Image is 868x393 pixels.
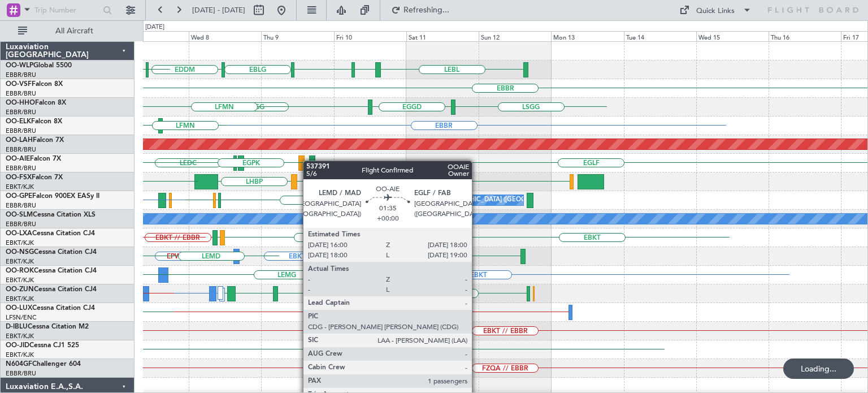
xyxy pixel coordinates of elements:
div: No Crew [GEOGRAPHIC_DATA] ([GEOGRAPHIC_DATA] National) [409,192,598,209]
span: OO-HHO [6,100,35,106]
a: N604GFChallenger 604 [6,361,81,368]
a: LFSN/ENC [6,313,37,322]
span: OO-WLP [6,62,33,69]
a: EBKT/KJK [6,239,34,247]
a: OO-ZUNCessna Citation CJ4 [6,286,97,293]
a: EBBR/BRU [6,220,36,228]
span: OO-FSX [6,174,32,181]
div: Tue 7 [116,31,189,41]
div: Quick Links [696,6,735,17]
a: EBBR/BRU [6,201,36,210]
div: Wed 8 [189,31,261,41]
div: Sat 11 [406,31,479,41]
a: OO-HHOFalcon 8X [6,100,66,106]
span: OO-LAH [6,137,33,144]
a: EBKT/KJK [6,183,34,191]
span: OO-LXA [6,230,32,237]
a: OO-LAHFalcon 7X [6,137,64,144]
div: Loading... [783,359,854,379]
a: OO-LUXCessna Citation CJ4 [6,305,95,312]
a: EBKT/KJK [6,257,34,266]
div: Thu 16 [769,31,841,41]
a: OO-JIDCessna CJ1 525 [6,342,79,349]
a: EBBR/BRU [6,89,36,98]
div: Mon 13 [551,31,623,41]
a: EBBR/BRU [6,164,36,172]
span: OO-NSG [6,249,34,256]
a: EBBR/BRU [6,127,36,135]
a: OO-AIEFalcon 7X [6,156,61,162]
a: OO-ELKFalcon 8X [6,118,62,125]
div: Thu 9 [261,31,333,41]
a: OO-FSXFalcon 7X [6,174,63,181]
a: EBBR/BRU [6,145,36,154]
span: D-IBLU [6,323,28,330]
span: Refreshing... [403,6,450,14]
a: EBKT/KJK [6,276,34,284]
span: OO-ROK [6,267,34,274]
a: D-IBLUCessna Citation M2 [6,323,89,330]
span: All Aircraft [29,27,119,35]
div: Fri 10 [334,31,406,41]
span: OO-ZUN [6,286,34,293]
span: OO-VSF [6,81,32,88]
a: EBBR/BRU [6,369,36,378]
span: [DATE] - [DATE] [192,5,245,15]
div: Wed 15 [696,31,769,41]
a: EBBR/BRU [6,71,36,79]
span: OO-ELK [6,118,31,125]
input: Trip Number [34,2,99,19]
a: OO-LXACessna Citation CJ4 [6,230,95,237]
a: OO-WLPGlobal 5500 [6,62,72,69]
div: [DATE] [145,23,164,32]
a: OO-VSFFalcon 8X [6,81,63,88]
button: All Aircraft [12,22,123,40]
a: OO-GPEFalcon 900EX EASy II [6,193,99,200]
span: OO-JID [6,342,29,349]
span: OO-GPE [6,193,32,200]
button: Refreshing... [386,1,454,19]
a: OO-ROKCessna Citation CJ4 [6,267,97,274]
button: Quick Links [674,1,757,19]
div: Sun 12 [479,31,551,41]
a: OO-SLMCessna Citation XLS [6,211,96,218]
a: EBKT/KJK [6,295,34,303]
div: Tue 14 [624,31,696,41]
a: EBKT/KJK [6,332,34,340]
span: N604GF [6,361,32,368]
a: EBBR/BRU [6,108,36,116]
span: OO-LUX [6,305,32,312]
a: OO-NSGCessna Citation CJ4 [6,249,97,256]
span: OO-SLM [6,211,33,218]
a: EBKT/KJK [6,351,34,359]
span: OO-AIE [6,156,30,162]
